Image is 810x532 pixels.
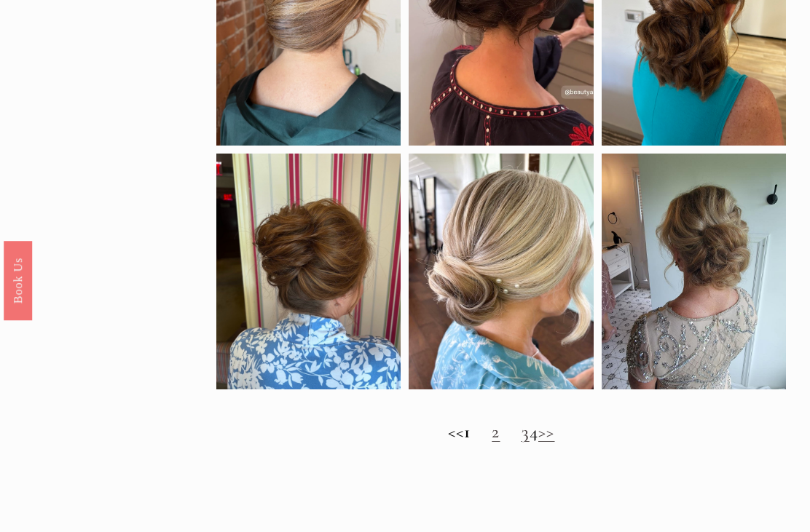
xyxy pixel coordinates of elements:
[538,421,555,442] a: >>
[216,421,785,442] h2: << 4
[4,240,32,319] a: Book Us
[464,421,471,442] strong: 1
[492,421,500,442] a: 2
[522,421,530,442] a: 3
